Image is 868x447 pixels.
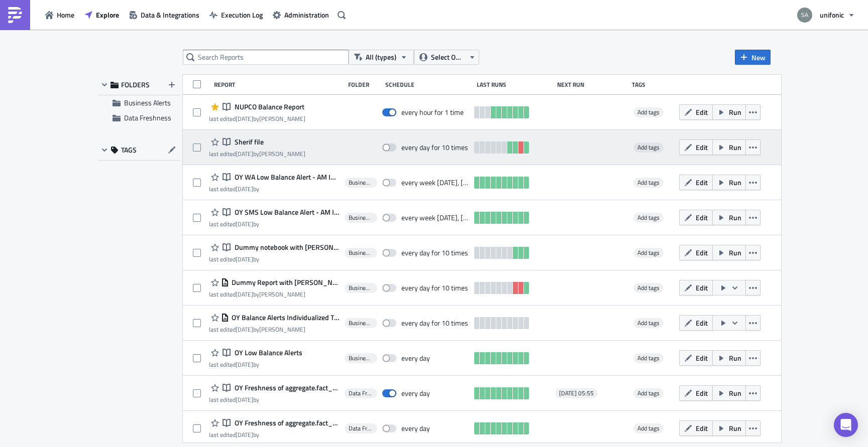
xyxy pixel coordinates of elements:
div: Next Run [557,81,627,88]
span: Run [729,388,741,398]
time: 2024-09-09T07:02:33Z [236,395,253,404]
button: Edit [679,104,713,120]
span: Run [729,423,741,433]
time: 2025-09-01T13:23:10Z [236,325,253,334]
span: Run [729,142,741,153]
time: 2024-09-29T11:30:30Z [236,219,253,229]
div: Folder [348,81,380,88]
span: Add tags [637,107,660,117]
span: Add tags [637,318,660,328]
span: Edit [696,388,708,398]
div: last edited by [PERSON_NAME] [209,290,339,298]
div: last edited by [PERSON_NAME] [209,115,305,122]
time: 2025-09-08T12:12:10Z [236,114,253,123]
button: Run [712,175,746,190]
time: 2025-09-02T07:45:57Z [236,149,253,159]
div: last edited by [209,361,302,368]
div: Open Intercom Messenger [834,413,858,437]
button: Run [712,139,746,155]
span: Business Alerts [349,249,373,257]
div: every day [401,424,430,433]
div: every week on Monday, Thursday [401,213,469,222]
div: every day [401,389,430,398]
div: last edited by [PERSON_NAME] [209,326,339,333]
button: Run [712,385,746,401]
span: Sherif file [232,137,264,146]
time: 2024-09-03T05:14:04Z [236,254,253,264]
span: Business Alerts [349,319,373,327]
span: Dummy Report with Julian [229,278,339,287]
span: OY Freshness of aggregate.fact_sms_traffic_operator_aggregate [232,418,339,427]
span: Add tags [637,142,660,152]
button: Run [712,350,746,366]
button: Execution Log [204,7,268,23]
span: Add tags [633,353,664,363]
button: New [735,50,771,65]
span: Run [729,177,741,188]
span: Add tags [637,423,660,433]
img: Avatar [796,7,813,24]
button: Select Owner [414,50,479,65]
span: OY Freshness of aggregate.fact_sms_consumption_aggregate [232,383,339,392]
time: 2024-09-16T14:34:29Z [236,430,253,439]
span: Add tags [633,388,664,398]
a: Data & Integrations [124,7,204,23]
div: every day for 10 times [401,143,468,152]
div: every day [401,354,430,363]
span: Execution Log [221,10,263,20]
span: Edit [696,107,708,117]
button: All (types) [349,50,414,65]
button: Edit [679,245,713,260]
span: Home [57,10,74,20]
div: every hour for 1 time [401,108,464,117]
span: unifonic [820,10,844,20]
span: OY Low Balance Alerts [232,348,302,357]
span: Add tags [637,213,660,222]
span: Select Owner [431,52,465,63]
button: Run [712,210,746,225]
span: Add tags [633,213,664,223]
div: Schedule [385,81,471,88]
span: Run [729,107,741,117]
button: Run [712,420,746,436]
span: Data Freshness [349,389,373,397]
span: Edit [696,282,708,293]
div: Tags [632,81,675,88]
input: Search Reports [183,50,349,65]
span: FOLDERS [121,80,150,89]
span: TAGS [121,145,137,155]
button: Home [40,7,79,23]
img: PushMetrics [7,7,23,23]
span: Add tags [633,248,664,258]
span: OY Balance Alerts Individualized TEST [229,313,339,322]
button: Edit [679,315,713,331]
time: 2024-09-29T11:42:49Z [236,184,253,194]
span: OY SMS Low Balance Alert - AM Individualized [232,208,339,217]
span: All (types) [366,52,396,63]
div: last edited by [209,396,339,403]
span: Run [729,212,741,223]
div: Report [214,81,343,88]
div: last edited by [209,255,339,263]
span: Edit [696,423,708,433]
span: Edit [696,353,708,363]
span: Add tags [637,283,660,292]
span: Add tags [637,248,660,257]
span: Edit [696,212,708,223]
span: OY WA Low Balance Alert - AM Individualized [232,173,339,182]
div: every day for 10 times [401,283,468,292]
button: Edit [679,350,713,366]
span: Administration [284,10,329,20]
div: every day for 10 times [401,319,468,328]
button: Explore [79,7,124,23]
time: 2024-09-03T05:16:51Z [236,360,253,369]
span: Run [729,353,741,363]
div: Last Runs [477,81,552,88]
span: Dummy notebook with Julian 2024-09-02 [232,243,339,252]
div: last edited by [209,431,339,438]
span: Add tags [637,353,660,363]
span: Business Alerts [349,354,373,362]
a: Administration [268,7,334,23]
